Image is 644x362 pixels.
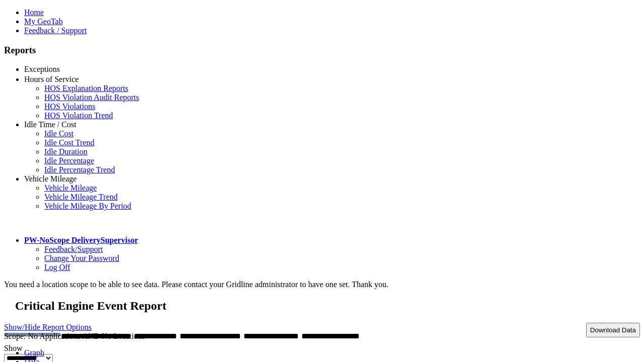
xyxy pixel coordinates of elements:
span: Scope: No Applications AND No Locations [4,332,145,340]
a: HOS Violation Audit Reports [44,93,139,102]
a: HOS Explanation Reports [44,84,128,93]
a: Hours of Service [24,75,78,83]
a: HOS Violations [44,102,95,111]
a: Exceptions [24,65,60,73]
a: Idle Percentage Trend [44,165,115,174]
a: Vehicle Mileage [44,184,97,192]
h3: Reports [4,45,640,56]
a: Vehicle Mileage By Period [44,202,131,210]
button: Download Data [586,323,640,337]
a: Change Your Password [44,254,119,262]
a: Vehicle Mileage [24,174,76,183]
a: Idle Cost Trend [44,138,95,147]
div: You need a location scope to be able to see data. Please contact your Gridline administrator to h... [4,280,640,289]
a: HOS Violation Trend [44,111,113,120]
a: Feedback/Support [44,245,103,253]
a: Idle Time / Cost [24,120,76,129]
a: Idle Cost [44,129,73,138]
a: Home [24,8,44,17]
h2: Critical Engine Event Report [15,299,640,313]
a: Critical Engine Events [44,74,117,82]
a: Vehicle Mileage Trend [44,193,118,201]
label: Show [4,344,22,352]
a: Idle Duration [44,147,88,156]
a: My GeoTab [24,17,63,26]
a: Graph [24,348,44,357]
a: PW-NoScope DeliverySupervisor [24,236,138,244]
a: Log Off [44,263,70,271]
a: Idle Percentage [44,156,94,165]
a: Feedback / Support [24,26,87,35]
a: Show/Hide Report Options [4,320,92,334]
